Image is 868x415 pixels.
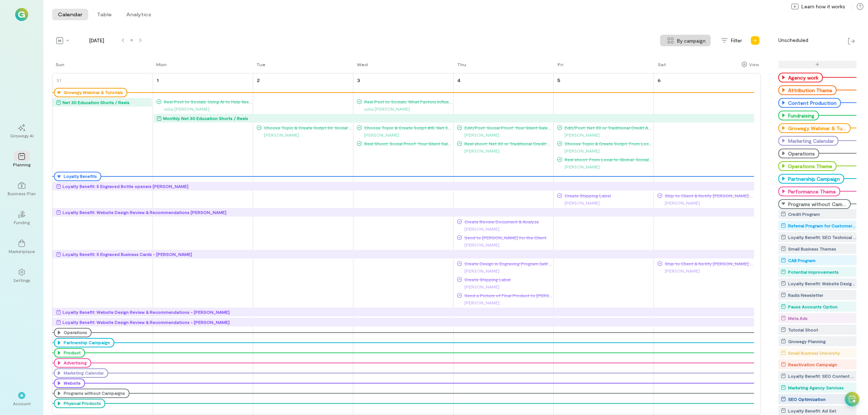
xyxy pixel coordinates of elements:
[353,61,369,73] a: Wednesday
[562,125,653,131] span: Edit/Post: Net 30 or Traditional Credit Accounts: What’s Best for Business?
[557,163,653,170] div: [PERSON_NAME]
[654,61,668,73] a: Saturday
[786,138,834,144] div: Marketing Calendar
[788,372,856,380] div: Loyalty Benefit: SEO Content Review & Keyword Suggestions
[52,61,66,73] a: Sunday
[14,219,30,225] div: Funding
[52,9,88,20] button: Calendar
[663,193,753,198] span: Ship to Client & Notify [PERSON_NAME] in [PERSON_NAME]
[9,205,35,231] a: Funding
[786,125,846,131] div: Growegy Webinar & Tutorials
[457,225,553,232] div: [PERSON_NAME]
[778,161,837,171] div: Operations Theme
[788,384,844,391] div: Marketing Agency Services
[54,172,101,181] div: Loyalty Benefits
[462,292,553,298] span: Send a Picture of Final Product to [PERSON_NAME]
[778,111,819,120] div: Fundraising
[786,74,818,81] div: Agency work
[54,389,129,398] div: Programs without Campaigns
[54,399,105,408] div: Physical Products
[788,338,826,345] div: Growegy Planning
[786,150,815,157] div: Operations
[91,9,118,20] button: Table
[788,361,837,368] div: Reactivation Campaign
[362,141,452,146] span: Reel Shoot: Social Proof: Your Silent Salesperson
[788,257,816,264] div: CAB Program
[62,90,123,95] div: Growegy Webinar & Tutorials
[740,59,761,69] div: Show columns
[658,267,753,274] div: [PERSON_NAME]
[9,234,35,260] a: Marketplace
[457,147,553,154] div: [PERSON_NAME]
[8,191,36,196] div: Business Plan
[788,315,808,322] div: Meta Ads
[778,149,819,158] div: Operations
[761,35,808,46] div: Unscheduled
[62,401,101,406] div: Physical Products
[120,9,157,20] button: Analytics
[54,368,108,378] div: Marketing Calendar
[10,133,34,138] div: Growegy AI
[788,291,823,299] div: Radix Newsletter
[357,61,368,67] div: Wed
[562,141,653,146] span: Choose Topic & Create Script: From Local to Global: Social Media Mastery for Small Business Owners
[462,277,553,282] span: Create Shipping Label
[357,131,452,138] div: [PERSON_NAME]
[786,188,836,194] div: Performance Theme
[62,370,104,376] div: Marketing Calendar
[554,61,565,73] a: Friday
[731,37,742,44] span: Filter
[778,123,851,133] div: Growegy Webinar & Tutorials
[163,115,248,122] div: Monthly Net 30 Education Shorts / Reels
[788,349,840,356] div: Small Business University
[663,261,753,266] span: Ship to Client & Notify [PERSON_NAME] in [PERSON_NAME]
[558,61,563,67] div: Fri
[255,75,261,85] a: September 2, 2025
[457,267,553,274] div: [PERSON_NAME]
[778,199,851,209] div: Programs without Campaigns
[253,61,267,73] a: Tuesday
[778,98,841,108] div: Content Production
[786,87,832,93] div: Attribution Theme
[788,245,836,252] div: Small Business Themes
[63,318,230,326] div: Loyalty Benefit: Website Design Review & Recommendations - [PERSON_NAME]
[658,61,666,67] div: Sat
[9,176,35,202] a: Business Plan
[13,277,30,283] div: Settings
[656,75,662,85] a: September 6, 2025
[9,118,35,144] a: Growegy AI
[562,193,653,198] span: Create Shipping Label
[557,147,653,154] div: [PERSON_NAME]
[788,303,838,310] div: Pause Accounts Option
[457,131,553,138] div: [PERSON_NAME]
[462,125,553,131] span: Edit/Post: Social Proof: Your Silent Salesperson
[786,163,832,169] div: Operations Theme
[557,131,653,138] div: [PERSON_NAME]
[462,219,553,224] span: Create Review Document & Analyze
[54,328,92,337] div: Operations
[356,75,362,85] a: September 3, 2025
[54,378,85,388] div: Website
[62,350,81,356] div: Product
[157,105,252,112] div: iuliia.[PERSON_NAME]
[156,61,167,67] div: Mon
[62,340,110,346] div: Partnership Campaign
[63,183,188,190] div: Loyalty Benefit: 5 Engraved Bottle openers [PERSON_NAME]
[788,407,836,414] div: Loyalty Benefit: Ad Set
[62,330,87,335] div: Operations
[801,3,845,10] span: Learn how it works
[778,136,838,146] div: Marketing Calendar
[75,37,119,44] span: [DATE]
[63,251,192,258] div: Loyalty Benefit: 5 Engraved Business Cards - [PERSON_NAME]
[658,199,753,206] div: [PERSON_NAME]
[457,283,553,290] div: [PERSON_NAME]
[56,61,64,67] div: Sun
[55,75,63,85] a: August 31, 2025
[153,61,168,73] a: Monday
[63,308,230,316] div: Loyalty Benefit: Website Design Review & Recommendations - [PERSON_NAME]
[457,241,553,248] div: [PERSON_NAME]
[357,105,452,112] div: iuliia.[PERSON_NAME]
[677,37,706,44] span: By campaign
[9,147,35,173] a: Planning
[788,326,818,333] div: Tutorial Shoot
